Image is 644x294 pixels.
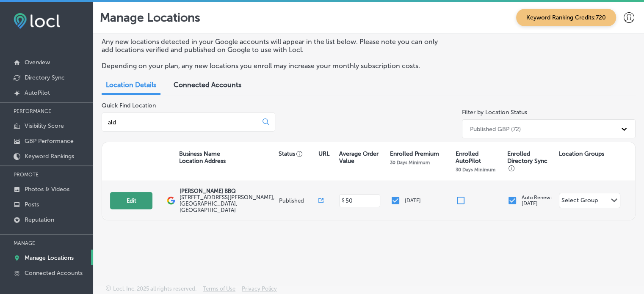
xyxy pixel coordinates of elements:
p: GBP Performance [25,137,74,145]
label: Quick Find Location [102,102,156,109]
p: Keyword Rankings [25,153,74,160]
p: Status [279,150,318,157]
p: Visibility Score [25,122,64,129]
input: All Locations [107,118,256,126]
p: Auto Renew: [DATE] [522,195,552,206]
p: AutoPilot [25,89,50,96]
p: Manage Locations [25,254,74,261]
p: Posts [25,201,39,208]
p: Business Name Location Address [179,150,226,165]
p: [DATE] [405,198,421,203]
p: Depending on your plan, any new locations you enroll may increase your monthly subscription costs. [102,62,449,70]
div: Select Group [561,197,598,206]
p: 30 Days Minimum [456,167,495,173]
p: $ [342,198,345,203]
label: [STREET_ADDRESS][PERSON_NAME] , [GEOGRAPHIC_DATA], [GEOGRAPHIC_DATA] [180,194,276,213]
p: Average Order Value [339,150,386,165]
p: 30 Days Minimum [390,159,430,165]
p: Enrolled AutoPilot [456,150,503,165]
span: Connected Accounts [174,81,241,89]
div: Published GBP (72) [470,125,521,132]
span: Location Details [106,81,156,89]
p: Directory Sync [25,74,65,81]
img: fda3e92497d09a02dc62c9cd864e3231.png [14,13,60,29]
p: Connected Accounts [25,269,83,277]
label: Filter by Location Status [462,109,527,116]
p: Locl, Inc. 2025 all rights reserved. [113,286,196,292]
p: Published [279,198,319,204]
p: Photos & Videos [25,186,69,193]
p: Any new locations detected in your Google accounts will appear in the list below. Please note you... [102,38,449,54]
p: Enrolled Directory Sync [507,150,555,172]
p: Location Groups [559,150,604,157]
p: Overview [25,59,50,66]
span: Keyword Ranking Credits: 720 [516,9,616,26]
p: Reputation [25,216,54,223]
p: URL [318,150,329,157]
p: Enrolled Premium [390,150,439,157]
p: [PERSON_NAME] BBQ [180,188,276,194]
button: Edit [110,192,152,209]
img: logo [167,196,175,205]
p: Manage Locations [100,11,200,25]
